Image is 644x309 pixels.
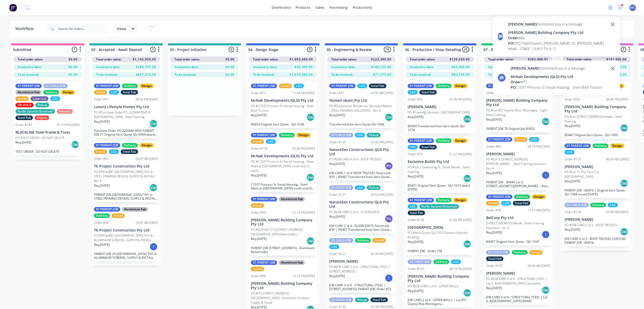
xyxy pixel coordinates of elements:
[58,24,108,34] input: Search for orders...
[329,133,353,137] div: 02 CHILD JOB
[486,240,550,243] p: B0457 Original Xero Quote - QU-1047
[327,131,395,181] div: 02 CHILD JOBLGSPickupOrder #12907:42 PM [DATE]NatureZen Constructions QLD Pty LtdPO #JOB CARD 4 o...
[94,110,158,119] p: PO #Purchase Order PO-22DIAM-0005 #[GEOGRAPHIC_DATA] - Steel Framing
[453,138,468,143] div: Design
[357,84,367,88] div: LGS
[329,98,393,103] p: Tazmen (Aust) Pty Ltd
[486,250,510,255] div: 02 CHILD JOB
[408,230,472,240] p: PO #Xero Quote QU-1033 Eastern Suburbs Building
[251,98,315,103] p: McNab Developments (QLD) Pty Ltd
[367,133,380,137] div: Pickup
[329,259,393,264] p: [PERSON_NAME]
[251,197,277,201] div: 01 PARENT JOB
[249,82,317,128] div: 01 PARENT JOBInstallLGSOrder #7711:44 AM [DATE]McNab Developments (QLD) Pty LtdPO #C1037 Princess...
[508,35,607,41] div: # 80
[329,140,346,145] div: Order #129
[514,195,530,199] div: Delivery
[16,123,32,127] div: Order #183
[436,138,451,143] div: Delivery
[329,238,353,243] div: 02 CHILD JOB
[329,104,393,113] p: PO #Sundowner Residence, Mermaid Waters - STEEL FRAMING SOLUTIONS - Rev 3
[329,84,355,88] div: 01 PARENT JOB
[94,193,158,200] p: PARENT JOB [GEOGRAPHIC_DATA] TH1-6: STEEL FRAMING DESIGN, SUPPLY & INSTALL Rev 4
[122,84,138,88] div: Delivery
[94,149,107,154] div: Install
[306,237,314,245] div: Del
[43,90,59,95] div: Delivery
[329,185,353,190] div: 02 CHILD JOB
[313,4,327,11] div: sales
[486,84,512,88] div: 01 PARENT JOB
[94,84,120,88] div: 01 PARENT JOB
[486,271,550,276] p: [PERSON_NAME]
[57,109,73,114] div: Remake
[94,183,110,188] p: Req. [DATE]
[486,98,550,107] p: [PERSON_NAME] Building Company Pty Ltd
[94,233,158,242] p: PO #TKTar882 [GEOGRAPHIC_DATA] TH1-6: ALUMINIUM SCREENS, SUPPLY & INSTALL
[121,149,138,154] div: Steel Fab
[117,26,126,31] span: Views
[327,183,395,234] div: 02 CHILD JOBLGSPickupOrder #13107:54 PM [DATE]NatureZen Constructions QLD Pty LtdPO #JOB CARD 2 o...
[406,82,474,134] div: 01 PARENT JOBDeliveryDesignLGSSteel FabOrder #4507:36 AM [DATE][PERSON_NAME]PO #Framing Solutions...
[329,91,344,95] div: Order #31
[16,115,33,120] div: Steel Fab
[329,200,393,209] p: NatureZen Constructions QLD Pty Ltd
[514,137,527,142] div: Install
[463,174,471,183] div: Del
[565,124,580,128] p: Req. [DATE]
[486,256,503,261] div: Steel Fab
[251,203,264,208] div: Install
[449,267,472,271] div: 04:19 PM [DATE]
[251,210,266,215] div: Order #99
[408,97,422,102] div: Order #45
[608,203,618,207] div: LGS
[508,30,607,35] div: [PERSON_NAME] Building Company Pty Ltd
[371,192,393,197] div: 07:54 PM [DATE]
[329,210,380,214] p: PO #JOB CARD 2 of 4 - FLOOR JOISTS
[92,82,160,138] div: 01 PARENT JOBDeliveryDesignInstallLGSSteel FabOrder #7108:00 PM [DATE]Luxury Lifestyle Homes Pty ...
[16,90,42,95] div: Aluminium Fab
[251,122,315,126] p: B0453 Original Xero Quote - QU-1036
[251,183,315,190] p: C1037 Princess St Social Housing - Steel Walls at [GEOGRAPHIC_DATA] south and L5 north
[327,236,395,293] div: 02 CHILD JOBDeliveryInstallLGSOrder #12202:34 PM [DATE][PERSON_NAME]PO #JOB CARD 3 of 6 - STRUCTU...
[369,84,386,88] div: Steel Fab
[565,114,629,124] p: PO #Lot [STREET_ADDRESS] Heads - Steel Framing
[565,170,629,179] p: PO #Lot 15 The Point Cct, [GEOGRAPHIC_DATA]
[486,137,512,142] div: 01 PARENT JOB
[122,207,148,212] div: Aluminium Fab
[292,146,315,151] div: 03:40 PM [DATE]
[501,201,511,205] div: LGS
[606,210,629,214] div: 07:09 AM [DATE]
[408,145,418,149] div: LGS
[329,162,345,166] p: Req. [DATE]
[279,84,292,88] div: Install
[408,218,424,222] div: Order #108
[486,144,501,149] div: Order #69
[35,103,49,107] div: Pickup
[385,274,393,282] div: I
[149,120,158,128] div: Del
[408,90,418,95] div: LGS
[329,298,353,302] div: 02 CHILD JOB
[408,198,434,202] div: 01 PARENT JOB
[408,138,434,143] div: 01 PARENT JOB
[542,171,550,179] div: I
[292,210,315,215] div: 12:13 PM [DATE]
[294,84,304,88] div: LGS
[528,264,550,268] div: 06:40 AM [DATE]
[92,205,160,262] div: 01 PARENT JOBAluminium FabDeliveryInstallOrder #2910:01 AM [DATE]TK Project Construction Pty LtdP...
[94,221,109,225] div: Order #29
[251,237,267,241] p: Req. [DATE]
[463,289,471,297] div: Del
[251,104,315,113] p: PO #C1037 Princess St Social Housing - Steel Roof Trusses
[436,198,451,202] div: Delivery
[408,110,470,115] p: PO #Framing Solutions -[GEOGRAPHIC_DATA]
[373,238,386,243] div: Install
[486,295,550,303] p: JOB CARD 5 of 6 - STRUCTURAL STEEL | Lot 3, #[GEOGRAPHIC_DATA] B0445
[565,165,629,169] p: [PERSON_NAME]
[306,113,314,121] div: Del
[327,82,395,128] div: 01 PARENT JOBLGSSteel FabOrder #3107:05 AM [DATE]Tazmen (Aust) Pty LtdPO #Sundowner Residence, Me...
[16,140,31,145] p: Req. [DATE]
[565,105,629,113] p: [PERSON_NAME] Building Company Pty Ltd
[149,243,158,251] div: I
